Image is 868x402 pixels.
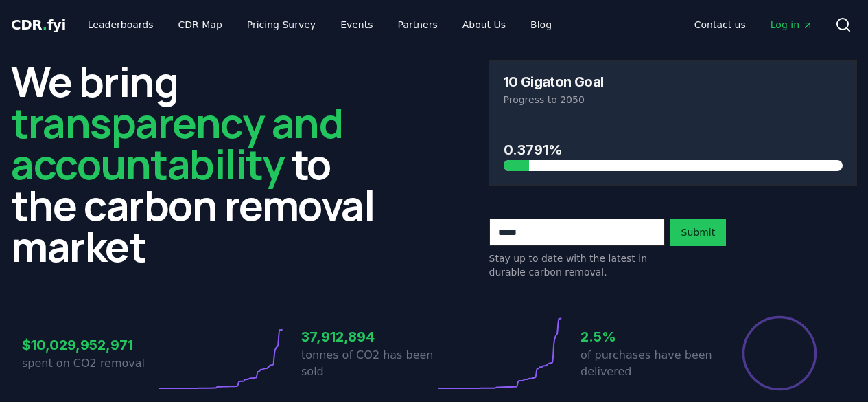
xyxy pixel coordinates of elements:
[771,18,813,32] span: Log in
[301,347,434,380] p: tonnes of CO2 has been sold
[11,60,379,267] h2: We bring to the carbon removal market
[43,16,47,33] span: .
[22,335,155,355] h3: $10,029,952,971
[504,139,843,160] h3: 0.3791%
[329,12,384,37] a: Events
[167,12,233,37] a: CDR Map
[580,326,714,347] h3: 2.5%
[11,16,66,33] span: CDR fyi
[760,12,824,37] a: Log in
[11,15,66,34] a: CDR.fyi
[387,12,449,37] a: Partners
[77,12,165,37] a: Leaderboards
[741,315,818,392] div: Percentage of sales delivered
[580,347,714,380] p: of purchases have been delivered
[301,326,434,347] h3: 37,912,894
[683,12,757,37] a: Contact us
[504,75,604,89] h3: 10 Gigaton Goal
[489,252,665,279] p: Stay up to date with the latest in durable carbon removal.
[77,12,563,37] nav: Main
[451,12,517,37] a: About Us
[683,12,824,37] nav: Main
[519,12,563,37] a: Blog
[504,93,843,107] p: Progress to 2050
[11,94,342,192] span: transparency and accountability
[670,219,727,246] button: Submit
[22,355,155,372] p: spent on CO2 removal
[236,12,327,37] a: Pricing Survey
